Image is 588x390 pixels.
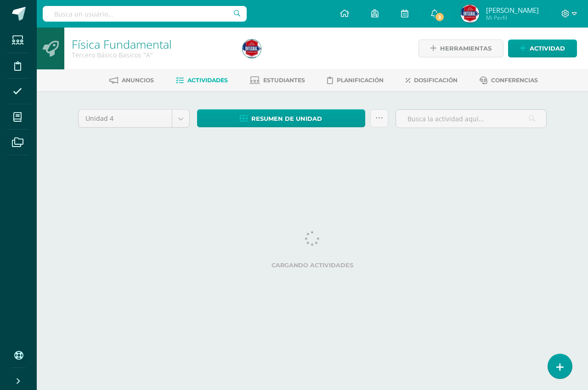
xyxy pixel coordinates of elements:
[109,73,154,88] a: Anuncios
[327,73,384,88] a: Planificación
[250,73,305,88] a: Estudiantes
[72,51,232,59] div: Tercero Básico Basicos 'A'
[414,77,458,84] span: Dosificación
[530,40,565,57] span: Actividad
[440,40,492,57] span: Herramientas
[337,77,384,84] span: Planificación
[486,6,539,15] span: [PERSON_NAME]
[85,110,165,127] span: Unidad 4
[486,14,539,22] span: Mi Perfil
[491,77,538,84] span: Conferencias
[176,73,228,88] a: Actividades
[435,12,445,22] span: 3
[461,5,479,23] img: d976617d5cae59a017fc8fde6d31eccf.png
[122,77,154,84] span: Anuncios
[72,36,172,52] a: Física Fundamental
[72,38,232,51] h1: Física Fundamental
[187,77,228,84] span: Actividades
[78,262,547,269] label: Cargando actividades
[396,110,546,128] input: Busca la actividad aquí...
[418,40,503,57] a: Herramientas
[406,73,458,88] a: Dosificación
[508,40,577,57] a: Actividad
[79,110,189,127] a: Unidad 4
[251,110,322,127] span: Resumen de unidad
[43,6,247,22] input: Busca un usuario...
[197,109,365,127] a: Resumen de unidad
[480,73,538,88] a: Conferencias
[243,40,261,58] img: d976617d5cae59a017fc8fde6d31eccf.png
[263,77,305,84] span: Estudiantes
